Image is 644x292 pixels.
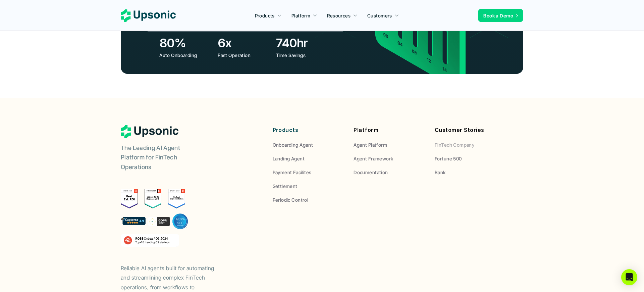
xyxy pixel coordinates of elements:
[354,169,425,176] a: Documentation
[273,155,344,162] a: Landing Agent
[273,141,313,148] p: Onboarding Agent
[354,125,425,135] p: Platform
[121,143,205,172] p: The Leading AI Agent Platform for FinTech Operations
[273,196,309,203] p: Periodic Control
[218,52,271,59] p: Fast Operation
[327,12,351,19] p: Resources
[273,155,305,162] p: Landing Agent
[255,12,275,19] p: Products
[273,169,344,176] a: Payment Facilites
[435,155,462,162] p: Fortune 500
[251,9,286,21] a: Products
[367,12,392,19] p: Customers
[621,269,637,285] div: Open Intercom Messenger
[273,183,344,190] a: Settlement
[291,12,310,19] p: Platform
[159,52,213,59] p: Auto Onboarding
[218,35,273,51] h3: 6x
[354,155,393,162] p: Agent Framework
[273,196,344,203] a: Periodic Control
[276,35,331,51] h3: 740hr
[273,125,344,135] p: Products
[273,141,344,148] a: Onboarding Agent
[435,125,506,135] p: Customer Stories
[159,35,214,51] h3: 80%
[273,169,312,176] p: Payment Facilites
[273,183,298,190] p: Settlement
[478,9,523,22] a: Book a Demo
[276,52,329,59] p: Time Savings
[483,12,513,19] p: Book a Demo
[354,141,387,148] p: Agent Platform
[354,169,388,176] p: Documentation
[435,169,446,176] p: Bank
[435,141,474,148] p: FinTech Company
